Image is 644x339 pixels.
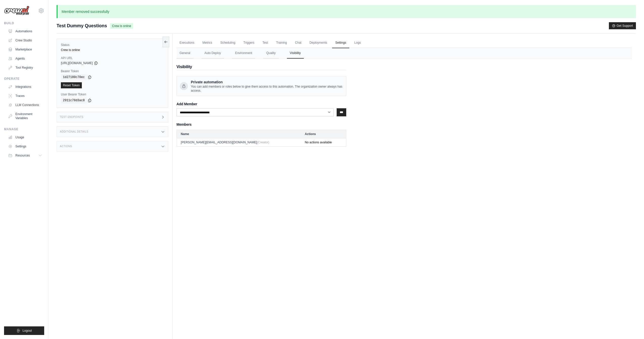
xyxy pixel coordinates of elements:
[609,22,636,29] button: Get Support
[6,36,44,44] a: Crew Studio
[177,64,346,70] h2: Visibility
[301,138,346,146] td: No actions available
[306,38,330,48] a: Deployments
[217,38,238,48] a: Scheduling
[61,43,164,47] label: Status
[61,97,87,103] code: 2911c78d3ac8
[177,122,346,127] h3: Members
[61,69,164,73] label: Bearer Token
[232,48,255,59] button: Environment
[61,74,87,80] code: 1d27180c70ec
[61,48,164,52] div: Crew is online
[202,48,224,59] button: Auto Deploy
[6,64,44,72] a: Tool Registry
[263,48,279,59] button: Quality
[6,55,44,63] a: Agents
[177,38,197,48] a: Executions
[257,141,269,144] span: (Creator)
[332,38,349,48] a: Settings
[191,85,343,93] span: You can add members or roles below to give them access to this automation. The organization owner...
[177,130,301,138] th: Name
[273,38,290,48] a: Training
[60,145,72,148] h3: Actions
[191,80,343,85] span: Private automation
[292,38,304,48] a: Chat
[61,92,164,96] label: User Bearer Token
[6,27,44,35] a: Automations
[60,116,84,119] h3: Test Endpoints
[301,130,346,138] th: Actions
[240,38,258,48] a: Triggers
[22,329,32,333] span: Logout
[57,5,636,18] p: Member removed successfully
[177,48,632,59] nav: Tabs
[4,127,44,131] div: Manage
[177,138,301,146] td: [PERSON_NAME][EMAIL_ADDRESS][DOMAIN_NAME]
[4,77,44,81] div: Operate
[287,48,304,59] button: Visibility
[6,101,44,109] a: LLM Connections
[259,38,271,48] a: Test
[6,110,44,122] a: Environment Variables
[60,130,88,133] h3: Additional Details
[351,38,364,48] a: Logs
[177,48,193,59] button: General
[6,45,44,54] a: Marketplace
[15,153,30,158] span: Resources
[57,22,107,29] span: Test Dummy Questions
[4,21,44,25] div: Build
[6,92,44,100] a: Traces
[61,56,164,60] label: API URL
[4,6,29,15] img: Logo
[200,38,215,48] a: Metrics
[6,83,44,91] a: Integrations
[6,133,44,141] a: Usage
[4,326,44,335] button: Logout
[6,142,44,150] a: Settings
[6,151,44,160] button: Resources
[61,61,93,65] span: [URL][DOMAIN_NAME]
[110,23,133,29] span: Crew is online
[177,102,346,106] h3: Add Member
[61,82,82,88] a: Reset Token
